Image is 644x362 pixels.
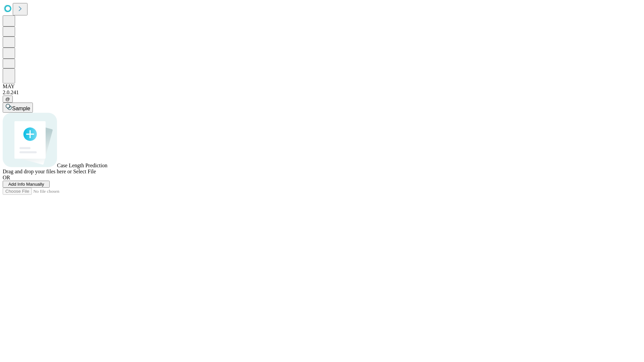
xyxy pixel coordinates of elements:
span: Drag and drop your files here or [3,169,72,174]
span: Case Length Prediction [57,163,107,168]
span: @ [5,97,10,102]
button: @ [3,96,13,103]
span: Add Info Manually [8,182,44,187]
span: Sample [12,106,30,111]
span: OR [3,175,10,180]
div: 2.0.241 [3,89,641,96]
span: Select File [73,169,96,174]
button: Add Info Manually [3,181,50,188]
div: MAY [3,83,641,89]
button: Sample [3,103,33,113]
